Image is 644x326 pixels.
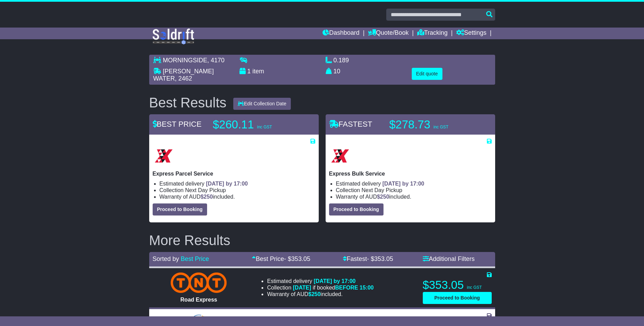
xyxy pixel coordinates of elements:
li: Warranty of AUD included. [160,193,315,200]
span: 250 [204,194,213,200]
li: Estimated delivery [336,180,492,187]
span: BEST PRICE [153,120,202,128]
span: - $ [367,255,393,262]
li: Estimated delivery [160,180,315,187]
div: Best Results [146,95,230,110]
li: Estimated delivery [267,278,374,284]
a: Fastest- $353.05 [343,255,393,262]
span: inc GST [433,125,448,129]
span: [DATE] by 17:00 [382,181,425,187]
span: 353.05 [374,255,393,262]
img: TNT Domestic: Road Express [171,272,227,293]
p: Express Bulk Service [329,170,492,177]
a: Additional Filters [423,255,475,262]
span: inc GST [467,285,482,290]
span: 15:00 [360,285,374,291]
a: Dashboard [323,28,359,39]
span: 1 [247,68,251,75]
span: 250 [380,194,389,200]
button: Edit Collection Date [233,98,291,110]
span: FASTEST [329,120,372,128]
span: , 4170 [207,57,225,64]
p: $260.11 [213,118,299,132]
span: - $ [284,255,310,262]
span: , 2462 [175,75,192,82]
a: Tracking [417,28,448,39]
h2: More Results [149,233,495,248]
img: Border Express: Express Parcel Service [153,145,175,167]
li: Collection [336,187,492,193]
li: Collection [267,284,374,291]
span: Road Express [181,297,217,303]
a: Quote/Book [368,28,409,39]
a: Best Price [181,255,209,262]
a: Best Price- $353.05 [252,255,310,262]
li: Warranty of AUD included. [336,193,492,200]
button: Proceed to Booking [423,292,492,304]
li: Collection [160,187,315,193]
span: 353.05 [291,255,310,262]
span: MORNINGSIDE [163,57,207,64]
span: BEFORE [335,285,358,291]
span: if booked [293,285,374,291]
li: Warranty of AUD included. [267,291,374,297]
span: Next Day Pickup [185,187,226,193]
span: [PERSON_NAME] WATER [153,68,214,82]
img: Border Express: Express Bulk Service [329,145,351,167]
span: 0.189 [334,57,349,64]
span: Sorted by [153,255,179,262]
p: $353.05 [423,278,492,292]
span: $ [377,194,389,200]
span: $ [308,291,321,297]
button: Edit quote [412,68,442,80]
span: inc GST [257,125,272,129]
span: [DATE] by 17:00 [314,278,356,284]
span: Next Day Pickup [361,187,402,193]
span: [DATE] by 17:00 [206,181,248,187]
p: Express Parcel Service [153,170,315,177]
span: item [253,68,264,75]
a: Settings [456,28,487,39]
span: [DATE] [293,285,311,291]
button: Proceed to Booking [153,203,207,215]
p: $278.73 [389,118,476,132]
span: 250 [311,291,321,297]
span: $ [201,194,213,200]
button: Proceed to Booking [329,203,384,215]
span: 10 [334,68,340,75]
